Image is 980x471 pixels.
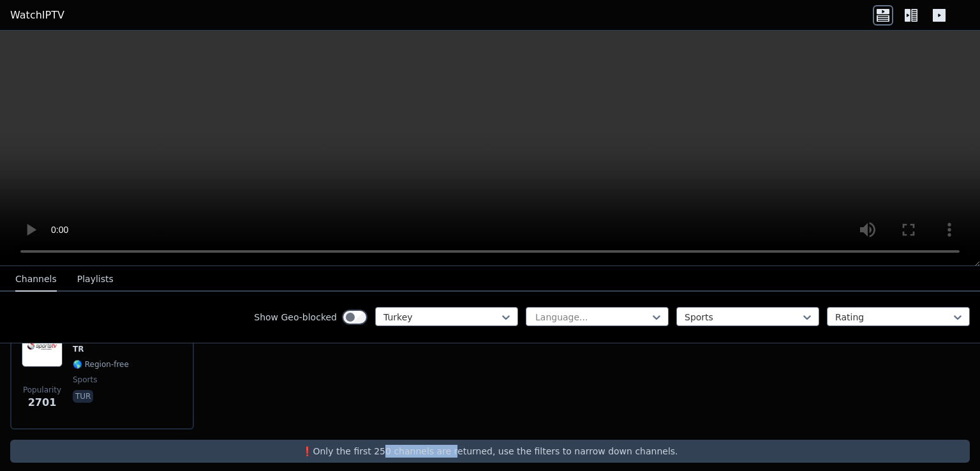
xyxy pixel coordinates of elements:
[73,344,84,354] span: TR
[15,267,57,292] button: Channels
[77,267,114,292] button: Playlists
[73,359,129,370] span: 🌎 Region-free
[73,375,97,385] span: sports
[15,445,965,458] p: ❗️Only the first 250 channels are returned, use the filters to narrow down channels.
[28,395,57,410] span: 2701
[23,385,61,395] span: Popularity
[10,8,64,23] a: WatchIPTV
[22,326,63,367] img: Sports TV
[254,311,337,324] label: Show Geo-blocked
[73,390,93,403] p: tur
